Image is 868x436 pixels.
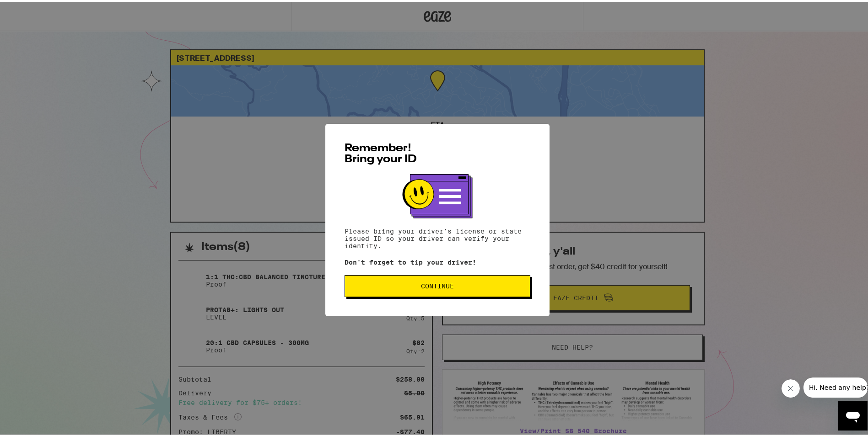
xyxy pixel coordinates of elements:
iframe: Message from company [803,376,868,396]
p: Please bring your driver's license or state issued ID so your driver can verify your identity. [345,226,530,248]
span: Remember! Bring your ID [345,141,417,163]
span: Continue [421,281,454,287]
iframe: Button to launch messaging window [838,399,868,429]
iframe: Close message [782,378,800,396]
span: Hi. Need any help? [5,6,66,14]
button: Continue [345,273,530,295]
p: Don't forget to tip your driver! [345,257,530,264]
